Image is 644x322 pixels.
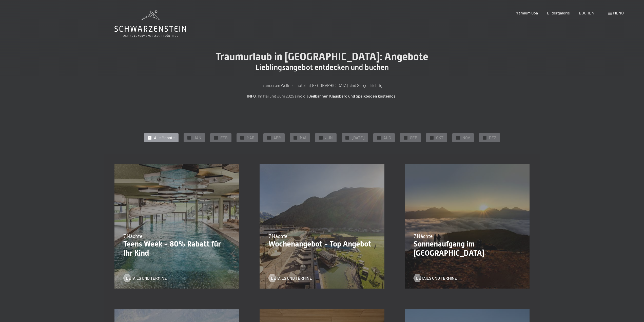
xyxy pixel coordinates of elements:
span: NOV [462,135,470,140]
p: : Im Mai und Juni 2025 sind die . [196,93,449,99]
a: Bildergalerie [547,10,570,15]
span: Alle Monate [154,135,175,140]
span: ✓ [215,136,217,139]
a: Details und Termine [268,275,312,281]
span: Lieblingsangebot entdecken und buchen [255,63,389,72]
span: SEP [410,135,417,140]
a: BUCHEN [579,10,594,15]
span: [DATE] [352,135,364,140]
span: Traumurlaub in [GEOGRAPHIC_DATA]: Angebote [216,51,428,63]
strong: Seilbahnen Klausberg und Speikboden kostenlos [308,93,396,98]
span: ✓ [378,136,380,139]
span: ✓ [405,136,407,139]
span: ✓ [241,136,243,139]
span: ✓ [149,136,151,139]
span: 7 Nächte [123,233,143,239]
span: FEB [220,135,228,140]
span: JUN [325,135,333,140]
span: MAI [300,135,306,140]
span: ✓ [320,136,322,139]
span: Details und Termine [126,275,167,281]
span: 7 Nächte [414,233,433,239]
span: Details und Termine [271,275,312,281]
span: APR [274,135,281,140]
p: Wochenangebot - Top Angebot [268,239,376,249]
span: ✓ [484,136,486,139]
span: ✓ [188,136,190,139]
span: AUG [383,135,391,140]
p: Teens Week - 80% Rabatt für Ihr Kind [123,239,230,258]
span: DEZ [489,135,496,140]
p: Sonnenaufgang im [GEOGRAPHIC_DATA] [414,239,521,258]
span: ✓ [431,136,433,139]
a: Details und Termine [123,275,167,281]
span: ✓ [295,136,297,139]
span: JAN [194,135,201,140]
a: Premium Spa [515,10,538,15]
strong: INFO [247,93,256,98]
span: OKT [436,135,443,140]
span: 7 Nächte [268,233,288,239]
span: ✓ [268,136,270,139]
p: In unserem Wellnesshotel in [GEOGRAPHIC_DATA] sind Sie goldrichtig. [196,82,449,89]
span: Menü [613,10,624,15]
span: MAR [247,135,255,140]
span: Details und Termine [416,275,457,281]
span: ✓ [346,136,348,139]
span: ✓ [457,136,459,139]
a: Details und Termine [414,275,457,281]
